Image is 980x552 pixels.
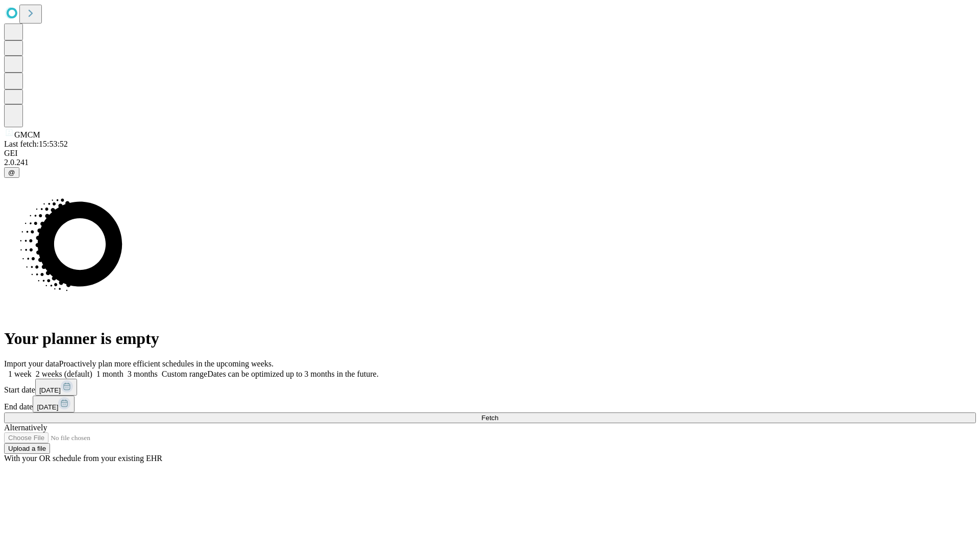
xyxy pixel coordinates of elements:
[207,370,378,378] span: Dates can be optimized up to 3 months in the future.
[4,412,976,423] button: Fetch
[4,149,976,158] div: GEI
[128,370,158,378] span: 3 months
[14,130,40,139] span: GMCM
[59,359,274,368] span: Proactively plan more efficient schedules in the upcoming weeks.
[36,370,92,378] span: 2 weeks (default)
[4,379,976,396] div: Start date
[4,443,50,454] button: Upload a file
[4,158,976,167] div: 2.0.241
[4,396,976,412] div: End date
[37,403,58,411] span: [DATE]
[33,396,75,412] button: [DATE]
[481,414,498,422] span: Fetch
[4,329,976,348] h1: Your planner is empty
[8,370,32,378] span: 1 week
[4,454,162,463] span: With your OR schedule from your existing EHR
[4,359,59,368] span: Import your data
[4,140,68,148] span: Last fetch: 15:53:52
[35,379,77,396] button: [DATE]
[4,423,47,432] span: Alternatively
[96,370,124,378] span: 1 month
[4,167,19,178] button: @
[8,169,15,176] span: @
[162,370,207,378] span: Custom range
[39,386,61,394] span: [DATE]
